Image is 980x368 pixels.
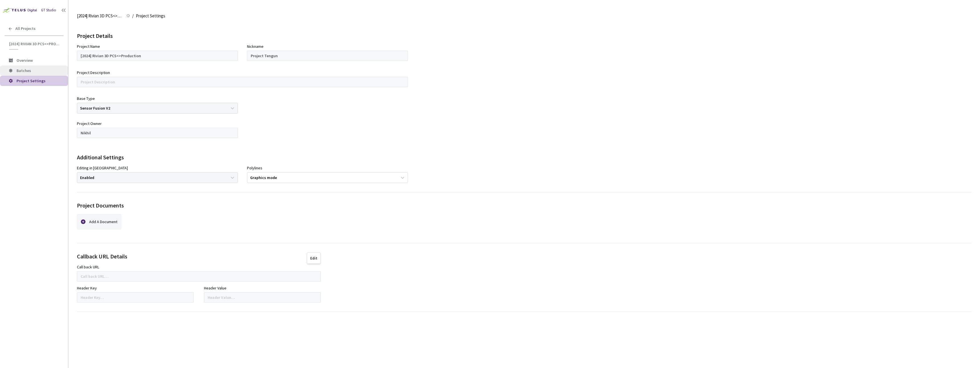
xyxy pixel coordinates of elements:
[77,120,102,127] div: Project Owner
[204,292,321,303] input: Header Value…
[77,69,110,76] div: Project Description
[17,58,33,63] span: Overview
[136,13,165,19] span: Project Settings
[17,78,46,83] span: Project Settings
[204,285,226,291] div: Header Value
[17,68,31,73] span: Batches
[77,202,124,210] div: Project Documents
[77,43,100,50] div: Project Name
[15,26,36,31] span: All Projects
[247,43,264,50] div: Nickname
[250,175,277,180] div: Graphics mode
[247,165,262,171] div: Polylines
[77,285,97,291] div: Header Key
[41,8,56,13] div: GT Studio
[9,42,60,46] span: [2024] Rivian 3D PCS<>Production
[77,153,971,162] div: Additional Settings
[77,77,408,87] input: Project Description
[77,32,971,40] div: Project Details
[77,96,95,101] div: Base Type
[77,165,128,171] div: Editing in [GEOGRAPHIC_DATA]
[77,13,123,19] span: [2024] Rivian 3D PCS<>Production
[77,51,238,61] input: Project Name
[247,51,408,61] input: Project Nickname
[77,264,99,270] div: Call back URL
[77,292,194,303] input: Header Key…
[132,13,134,19] li: /
[310,256,317,260] div: Edit
[77,252,127,264] div: Callback URL Details
[89,216,119,228] div: Add A Document
[77,271,321,281] input: Call back URL…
